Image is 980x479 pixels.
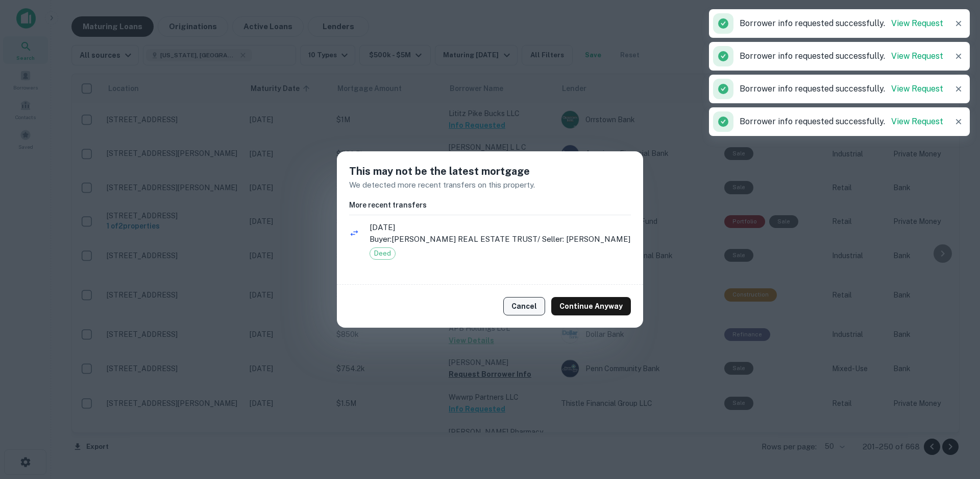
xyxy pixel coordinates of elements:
h6: More recent transfers [349,199,631,211]
div: Deed [370,247,396,260]
p: Borrower info requested successfully. [740,83,943,95]
p: Borrower info requested successfully. [740,17,943,30]
p: Buyer: [PERSON_NAME] REAL ESTATE TRUST / Seller: [PERSON_NAME] [370,233,631,245]
span: Deed [370,248,395,259]
a: View Request [891,84,943,94]
p: Borrower info requested successfully. [740,50,943,62]
button: Continue Anyway [551,297,631,315]
a: View Request [891,51,943,61]
a: View Request [891,18,943,28]
iframe: Chat Widget [929,397,980,446]
p: Borrower info requested successfully. [740,116,943,128]
button: Cancel [503,297,545,315]
h5: This may not be the latest mortgage [349,164,631,179]
p: We detected more recent transfers on this property. [349,179,631,191]
span: [DATE] [370,221,631,234]
a: View Request [891,117,943,126]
